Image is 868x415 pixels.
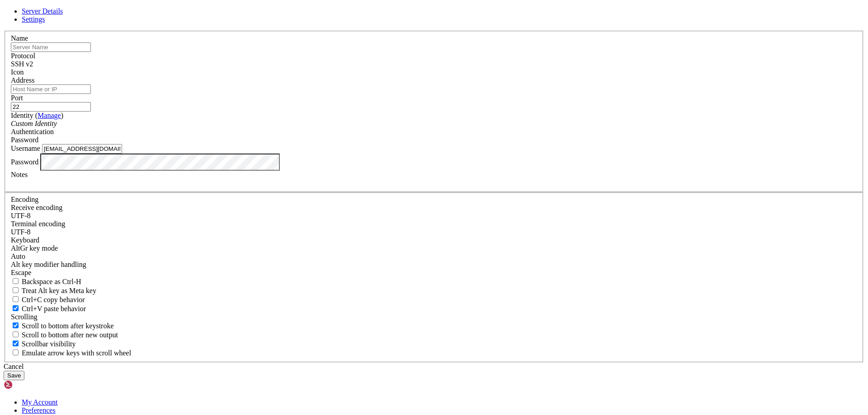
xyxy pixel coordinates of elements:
[11,220,65,228] label: The default terminal encoding. ISO-2022 enables character map translations (like graphics maps). ...
[22,340,76,348] span: Scrollbar visibility
[22,278,81,285] span: Backspace as Ctrl-H
[11,244,58,252] label: Set the expected encoding for data received from the host. If the encodings do not match, visual ...
[11,228,857,236] div: UTF-8
[11,212,857,220] div: UTF-8
[11,340,76,348] label: The vertical scrollbar mode.
[11,196,38,203] label: Encoding
[11,313,38,321] label: Scrolling
[13,287,19,293] input: Treat Alt key as Meta key
[11,68,24,76] label: Icon
[11,269,857,277] div: Escape
[13,278,19,284] input: Backspace as Ctrl-H
[11,120,857,128] div: Custom Identity
[38,112,61,119] a: Manage
[11,322,114,330] label: Whether to scroll to the bottom on any keystroke.
[11,204,62,211] label: Set the expected encoding for data received from the host. If the encodings do not match, visual ...
[11,84,91,94] input: Host Name or IP
[11,76,34,84] label: Address
[11,296,85,303] label: Ctrl-C copies if true, send ^C to host if false. Ctrl-Shift-C sends ^C to host if true, copies if...
[11,112,63,119] label: Identity
[22,287,96,294] span: Treat Alt key as Meta key
[11,212,31,219] span: UTF-8
[22,406,56,414] a: Preferences
[11,228,31,236] span: UTF-8
[11,287,96,294] label: Whether the Alt key acts as a Meta key or as a distinct Alt key.
[11,136,857,144] div: Password
[22,7,63,15] a: Server Details
[11,102,91,112] input: Port Number
[11,349,131,357] label: When using the alternative screen buffer, and DECCKM (Application Cursor Keys) is active, mouse w...
[11,42,91,52] input: Server Name
[22,15,45,23] a: Settings
[13,350,19,355] input: Emulate arrow keys with scroll wheel
[11,261,86,268] label: Controls how the Alt key is handled. Escape: Send an ESC prefix. 8-Bit: Add 128 to the typed char...
[11,171,28,178] label: Notes
[13,340,19,346] input: Scrollbar visibility
[4,380,56,389] img: Shellngn
[11,136,38,144] span: Password
[11,269,31,276] span: Escape
[11,94,23,102] label: Port
[11,128,54,135] label: Authentication
[22,331,118,339] span: Scroll to bottom after new output
[11,34,28,42] label: Name
[11,52,35,60] label: Protocol
[13,331,19,337] input: Scroll to bottom after new output
[4,363,864,371] div: Cancel
[13,305,19,311] input: Ctrl+V paste behavior
[42,144,122,154] input: Login Username
[22,305,86,312] span: Ctrl+V paste behavior
[11,120,57,127] i: Custom Identity
[11,252,25,260] span: Auto
[22,349,131,357] span: Emulate arrow keys with scroll wheel
[11,331,118,339] label: Scroll to bottom after new output.
[4,371,24,380] button: Save
[22,322,114,330] span: Scroll to bottom after keystroke
[22,398,58,406] a: My Account
[35,112,63,119] span: ( )
[22,296,85,303] span: Ctrl+C copy behavior
[13,322,19,328] input: Scroll to bottom after keystroke
[11,60,857,68] div: SSH v2
[11,252,857,261] div: Auto
[11,145,40,152] label: Username
[11,236,39,244] label: Keyboard
[11,278,81,285] label: If true, the backspace should send BS ('\x08', aka ^H). Otherwise the backspace key should send '...
[11,60,33,68] span: SSH v2
[11,305,86,312] label: Ctrl+V pastes if true, sends ^V to host if false. Ctrl+Shift+V sends ^V to host if true, pastes i...
[11,158,38,165] label: Password
[13,296,19,302] input: Ctrl+C copy behavior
